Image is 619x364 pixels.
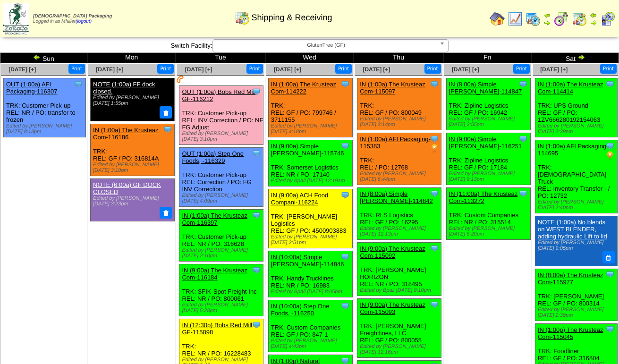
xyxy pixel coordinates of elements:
div: Edited by [PERSON_NAME] [DATE] 4:18pm [271,123,352,135]
button: Delete Note [602,251,615,263]
img: arrowleft.gif [33,53,41,61]
div: TRK: Customer Pick-up REL: NR / PO: transfer to frozen [4,78,86,137]
a: (logout) [76,19,92,24]
div: TRK: Somerset Logistics REL: NR / PO: 17140 [268,140,352,186]
a: IN (10:00a) Simple [PERSON_NAME]-114846 [271,254,344,268]
div: TRK: [PERSON_NAME] HORIZON REL: NR / PO: 318495 [357,243,441,296]
span: [DATE] [+] [363,66,390,73]
div: Edited by [PERSON_NAME] [DATE] 5:28pm [182,302,263,313]
div: TRK: SFIK-Spot Freight Inc REL: NR / PO: 800061 [179,264,263,316]
a: IN (8:00a) Simple [PERSON_NAME]-114847 [449,81,522,95]
a: IN (9:00a) The Krusteaz Com-115092 [360,245,425,259]
a: NOTE (6:00a) GF DOCK CLOSED [93,181,161,195]
a: OUT (1:00a) Bobs Red Mill GF-116212 [182,88,255,102]
div: Edited by [PERSON_NAME] [DATE] 2:39pm [538,123,617,135]
img: Tooltip [74,79,83,89]
td: Tue [176,53,265,63]
div: Edited by [PERSON_NAME] [DATE] 9:05pm [538,240,614,251]
a: [DATE] [+] [96,66,123,73]
button: Delete Note [160,207,172,219]
img: Tooltip [252,87,261,96]
img: arrowleft.gif [590,11,597,19]
img: Tooltip [605,141,615,151]
div: Edited by [PERSON_NAME] [DATE] 2:10pm [182,247,263,259]
a: IN (9:00a) The Krusteaz Com-116184 [182,267,247,281]
div: Edited by [PERSON_NAME] [DATE] 5:20pm [449,226,530,237]
div: TRK: REL: GF / PO: 316814A [91,124,175,176]
div: Edited by [PERSON_NAME] [DATE] 12:16pm [360,344,441,355]
img: Tooltip [605,270,615,279]
a: IN (11:00a) The Krusteaz Com-113272 [449,190,518,204]
img: Tooltip [340,79,350,89]
a: IN (9:00a) The Krusteaz Com-115093 [360,301,425,315]
img: line_graph.gif [508,11,523,26]
img: arrowright.gif [543,19,551,26]
a: OUT (1:00a) AFI Packaging-116307 [6,81,57,95]
a: OUT (1:00a) Step One Foods, -116329 [182,150,244,164]
img: Tooltip [430,189,439,198]
a: IN (9:00a) ACH Food Compani-116224 [271,192,328,206]
a: IN (1:00a) AFI Packaging-115383 [360,135,431,150]
a: IN (1:00a) The Krusteaz Com-116186 [93,127,159,141]
img: Tooltip [518,79,528,89]
div: TRK: Zipline Logistics REL: GF / PO: 17184 [446,133,530,185]
img: Tooltip [252,149,261,158]
span: Logged in as Mfuller [33,14,112,24]
span: [DATE] [+] [185,66,212,73]
img: PO [430,144,439,153]
img: Tooltip [430,134,439,144]
div: TRK: UPS Ground REL: GF / PO: 1ZV666280192154063 [535,78,617,137]
td: Sat [532,53,619,63]
div: TRK: RLS Logistics REL: GF / PO: 16295 [357,188,441,240]
img: Tooltip [340,301,350,311]
img: Tooltip [340,141,350,151]
div: Edited by Bpali [DATE] 12:19am [271,178,352,184]
img: Customer has been contacted and delivery has been arranged [177,76,184,83]
img: arrowleft.gif [543,11,551,19]
img: Tooltip [163,125,172,134]
div: Edited by [PERSON_NAME] [DATE] 12:13pm [360,226,441,237]
div: Edited by Bpali [DATE] 8:05pm [271,289,352,295]
img: calendarprod.gif [526,11,541,26]
span: [DATE] [+] [8,66,36,73]
span: [DATE] [+] [540,66,568,73]
a: NOTE (1:00a) No blends on WEST BLENDER, adding hydraulic Lift to lid [538,219,607,240]
img: Tooltip [430,79,439,89]
img: Tooltip [340,190,350,200]
img: Tooltip [252,211,261,220]
div: TRK: [PERSON_NAME] REL: GF / PO: 800314 [535,269,617,321]
img: Tooltip [340,252,350,262]
img: arrowright.gif [590,19,597,26]
td: Mon [87,53,176,63]
img: arrowright.gif [577,53,585,61]
div: TRK: Customer Pick-up REL: INV Correction / PO: NF FG Adjust [179,86,263,145]
td: Thu [354,53,443,63]
div: Edited by [PERSON_NAME] [DATE] 4:09pm [182,193,263,204]
div: TRK: Zipline Logistics REL: GF / PO: 16942 [446,78,530,130]
div: TRK: Customer Pick-up REL: Correction / PO: FG INV Correction [179,148,263,207]
img: Tooltip [518,189,528,198]
img: PO [605,151,615,160]
img: zoroco-logo-small.webp [3,3,29,34]
img: Tooltip [518,134,528,144]
button: Print [513,64,530,74]
img: Tooltip [252,265,261,275]
div: TRK: [DEMOGRAPHIC_DATA] Truck REL: Inventory Transfer - / PO: 12732 [535,140,617,213]
div: Edited by [PERSON_NAME] [DATE] 1:55pm [93,95,171,106]
div: Edited by [PERSON_NAME] [DATE] 3:10pm [93,162,174,173]
div: TRK: REL: GF / PO: 800049 [357,78,441,130]
a: IN (12:30p) Bobs Red Mill GF-115898 [182,322,252,336]
img: Tooltip [430,244,439,253]
a: IN (1:00a) The Krusteaz Com-116397 [182,212,247,226]
div: Edited by [PERSON_NAME] [DATE] 6:44pm [360,171,441,182]
span: [DEMOGRAPHIC_DATA] Packaging [33,14,112,19]
span: GlutenFree (GF) [217,40,436,51]
div: Edited by [PERSON_NAME] [DATE] 3:23pm [93,195,171,207]
span: Shipping & Receiving [251,13,332,23]
a: IN (8:00a) The Krusteaz Com-115977 [538,271,603,286]
button: Print [157,64,174,74]
div: TRK: Handy Trucklines REL: NR / PO: 16983 [268,251,352,297]
a: IN (9:00a) Simple [PERSON_NAME]-116251 [449,135,522,150]
td: Wed [265,53,354,63]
